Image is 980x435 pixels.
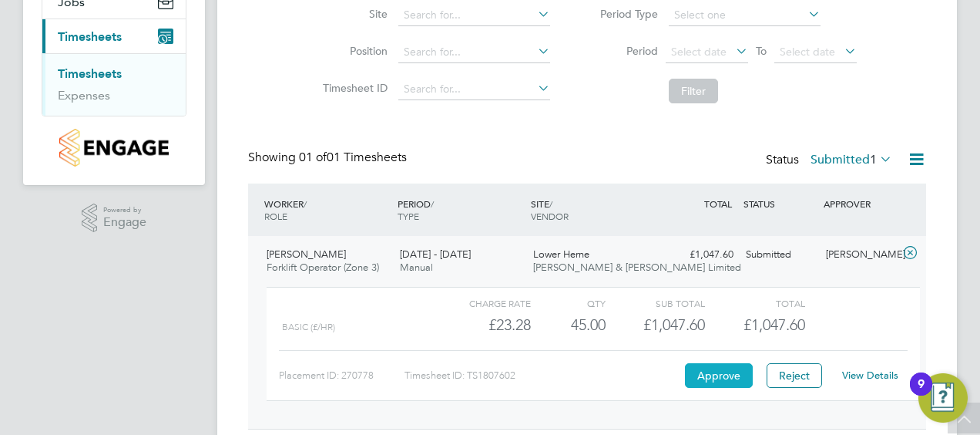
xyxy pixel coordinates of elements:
label: Period [589,44,658,58]
div: SITE [527,190,660,230]
input: Select one [669,5,821,26]
div: Submitted [740,242,820,268]
div: STATUS [740,190,820,217]
div: Charge rate [431,294,531,312]
span: Forklift Operator (Zone 3) [267,261,379,274]
div: QTY [531,294,606,312]
div: 9 [918,384,925,404]
span: Timesheets [58,29,122,44]
span: [PERSON_NAME] & [PERSON_NAME] Limited [533,261,741,274]
span: £1,047.60 [743,315,805,334]
span: 1 [870,152,877,167]
div: Status [766,150,895,171]
div: Total [705,294,804,312]
span: / [304,197,307,210]
input: Search for... [398,42,550,63]
button: Open Resource Center, 9 new notifications [918,373,968,423]
div: 45.00 [531,312,606,338]
button: Approve [685,363,753,388]
label: Position [318,44,388,58]
div: Placement ID: 270778 [279,363,404,388]
span: Lower Herne [533,248,589,261]
div: £1,047.60 [659,242,740,268]
span: / [431,197,434,210]
span: [DATE] - [DATE] [400,248,471,261]
div: [PERSON_NAME] [820,242,900,268]
span: Select date [671,45,727,59]
div: Showing [248,150,410,166]
div: £1,047.60 [606,312,705,338]
span: Powered by [103,204,146,217]
button: Filter [669,79,718,103]
span: VENDOR [531,210,569,222]
a: Powered byEngage [82,204,147,233]
button: Timesheets [42,19,186,53]
div: APPROVER [820,190,900,217]
span: ROLE [264,210,287,222]
div: £23.28 [431,312,531,338]
label: Period Type [589,7,658,21]
span: TOTAL [704,197,732,210]
label: Site [318,7,388,21]
input: Search for... [398,5,550,26]
div: WORKER [260,190,394,230]
span: Basic (£/HR) [282,322,335,332]
span: Engage [103,216,146,229]
div: Sub Total [606,294,705,312]
span: / [549,197,552,210]
a: Expenses [58,88,110,103]
button: Reject [767,363,822,388]
span: 01 Timesheets [299,150,407,165]
div: PERIOD [394,190,527,230]
a: Go to home page [42,129,186,167]
span: Manual [400,261,433,274]
a: View Details [842,369,898,382]
span: 01 of [299,150,327,165]
span: To [751,41,771,61]
label: Submitted [811,152,892,167]
a: Timesheets [58,66,122,81]
span: TYPE [398,210,419,222]
div: Timesheets [42,53,186,116]
img: countryside-properties-logo-retina.png [59,129,168,167]
div: Timesheet ID: TS1807602 [404,363,681,388]
label: Timesheet ID [318,81,388,95]
span: Select date [780,45,835,59]
span: [PERSON_NAME] [267,248,346,261]
input: Search for... [398,79,550,100]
